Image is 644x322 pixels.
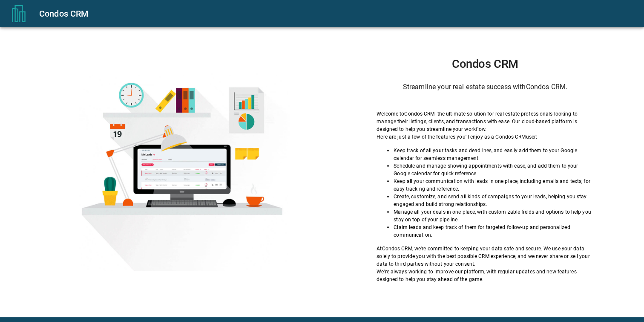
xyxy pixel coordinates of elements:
[377,57,593,71] h1: Condos CRM
[377,81,593,93] h6: Streamline your real estate success with Condos CRM .
[394,177,593,193] p: Keep all your communication with leads in one place, including emails and texts, for easy trackin...
[394,223,593,239] p: Claim leads and keep track of them for targeted follow-up and personalized communication.
[394,193,593,208] p: Create, customize, and send all kinds of campaigns to your leads, helping you stay engaged and bu...
[394,147,593,162] p: Keep track of all your tasks and deadlines, and easily add them to your Google calendar for seaml...
[394,208,593,223] p: Manage all your deals in one place, with customizable fields and options to help you stay on top ...
[394,162,593,177] p: Schedule and manage showing appointments with ease, and add them to your Google calendar for quic...
[377,133,593,141] p: Here are just a few of the features you'll enjoy as a Condos CRM user:
[39,7,634,20] div: Condos CRM
[377,268,593,283] p: We're always working to improve our platform, with regular updates and new features designed to h...
[377,245,593,268] p: At Condos CRM , we're committed to keeping your data safe and secure. We use your data solely to ...
[377,110,593,133] p: Welcome to Condos CRM - the ultimate solution for real estate professionals looking to manage the...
